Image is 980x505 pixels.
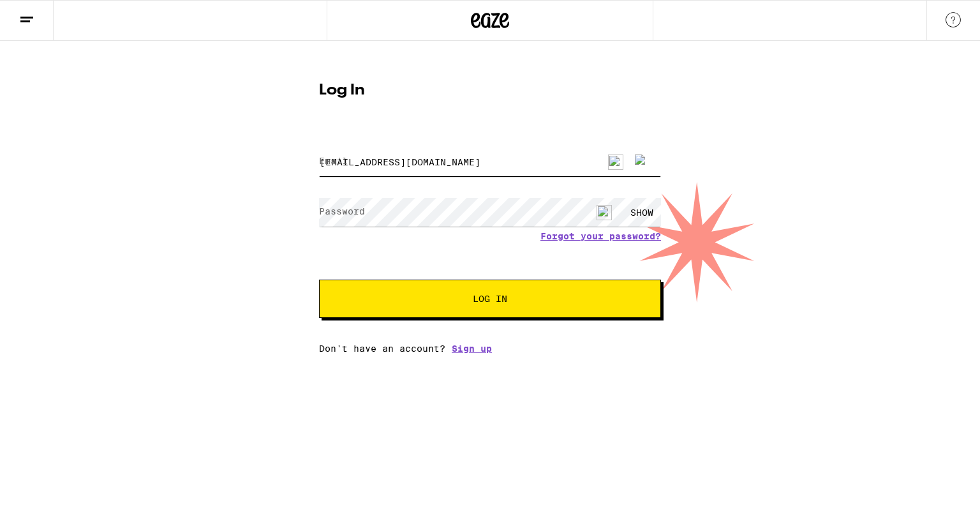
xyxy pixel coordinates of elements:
[473,294,507,303] span: Log In
[597,205,612,220] img: npw-badge-icon-locked.svg
[319,83,661,98] h1: Log In
[319,156,348,166] label: Email
[319,280,661,318] button: Log In
[635,155,645,170] img: productIconColored.f2433d9a.svg
[319,343,661,354] div: Don't have an account?
[623,198,661,227] div: SHOW
[319,147,661,176] input: Email
[319,206,365,216] label: Password
[608,155,623,170] img: npw-badge-icon-locked.svg
[452,343,492,354] a: Sign up
[540,231,661,241] a: Forgot your password?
